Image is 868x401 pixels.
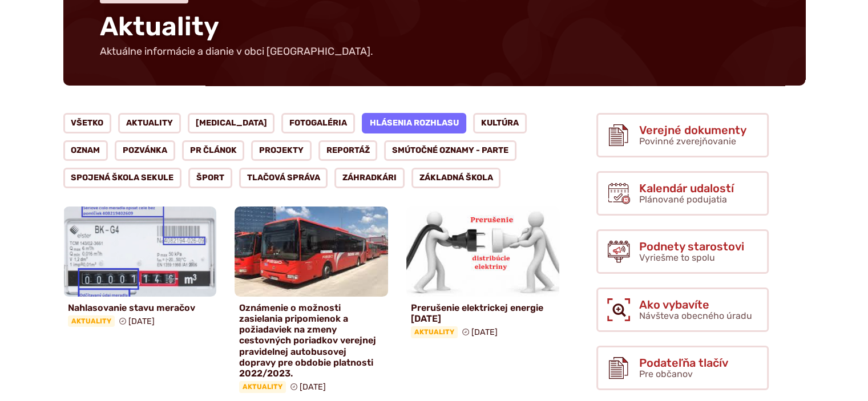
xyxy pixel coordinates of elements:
a: Nahlasovanie stavu meračov Aktuality [DATE] [63,206,217,331]
a: Podnety starostovi Vyriešme to spolu [596,229,769,274]
a: Všetko [63,113,112,133]
a: Základná škola [411,168,501,188]
a: Oznámenie o možnosti zasielania pripomienok a požiadaviek na zmeny cestovných poriadkov verejnej ... [235,206,388,398]
span: Aktuality [68,315,115,327]
a: Oznam [63,140,108,161]
h4: Prerušenie elektrickej energie [DATE] [411,302,555,324]
span: Kalendár udalostí [639,182,734,195]
span: Verejné dokumenty [639,124,746,136]
h4: Oznámenie o možnosti zasielania pripomienok a požiadaviek na zmeny cestovných poriadkov verejnej ... [239,302,383,379]
span: [DATE] [300,382,326,392]
a: Ako vybavíte Návšteva obecného úradu [596,287,769,332]
span: [DATE] [471,327,498,337]
a: Smútočné oznamy - parte [384,140,516,161]
a: Podateľňa tlačív Pre občanov [596,346,769,390]
a: Kalendár udalostí Plánované podujatia [596,171,769,216]
span: Aktuality [239,381,286,392]
span: Aktuality [411,326,458,338]
a: Šport [188,168,232,188]
span: Podateľňa tlačív [639,357,728,369]
a: Pozvánka [115,140,175,161]
a: Reportáž [318,140,378,161]
a: Verejné dokumenty Povinné zverejňovanie [596,113,769,157]
a: Fotogaléria [281,113,355,133]
a: Hlásenia rozhlasu [362,113,467,133]
span: Plánované podujatia [639,194,727,205]
a: Tlačová správa [239,168,328,188]
a: Spojená škola Sekule [63,168,182,188]
a: Záhradkári [334,168,405,188]
span: Návšteva obecného úradu [639,310,752,321]
a: Prerušenie elektrickej energie [DATE] Aktuality [DATE] [406,206,560,343]
p: Aktuálne informácie a dianie v obci [GEOGRAPHIC_DATA]. [100,46,374,58]
h4: Nahlasovanie stavu meračov [68,302,212,313]
span: Ako vybavíte [639,298,752,311]
span: Vyriešme to spolu [639,252,715,263]
a: Kultúra [473,113,527,133]
span: Aktuality [100,11,219,42]
a: PR článok [182,140,245,161]
span: Pre občanov [639,368,693,379]
span: Povinné zverejňovanie [639,136,736,147]
a: Aktuality [118,113,181,133]
a: Projekty [251,140,312,161]
span: [DATE] [128,317,155,326]
span: Podnety starostovi [639,240,744,253]
a: [MEDICAL_DATA] [188,113,275,133]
